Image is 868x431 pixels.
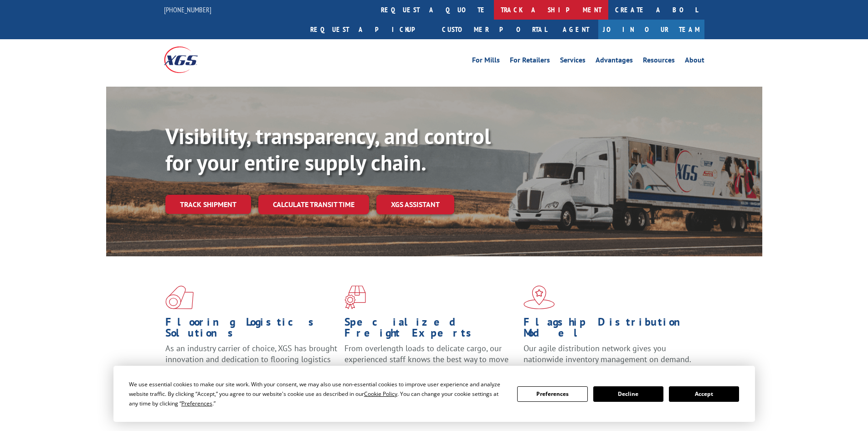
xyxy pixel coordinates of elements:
button: Decline [593,386,663,402]
a: For Retailers [510,57,550,67]
img: xgs-icon-flagship-distribution-model-red [524,286,555,309]
div: Cookie Consent Prompt [113,366,755,422]
a: Agent [554,20,598,39]
a: Calculate transit time [258,195,369,214]
h1: Specialized Freight Experts [344,317,517,343]
h1: Flooring Logistics Solutions [165,317,338,343]
a: Advantages [596,57,633,67]
a: Request a pickup [303,20,435,39]
button: Accept [669,386,739,402]
a: Track shipment [165,195,251,214]
img: xgs-icon-focused-on-flooring-red [344,286,366,309]
a: About [685,57,704,67]
span: Cookie Policy [364,390,397,398]
b: Visibility, transparency, and control for your entire supply chain. [165,122,491,177]
img: xgs-icon-total-supply-chain-intelligence-red [165,286,194,309]
a: For Mills [472,57,500,67]
div: We use essential cookies to make our site work. With your consent, we may also use non-essential ... [129,379,506,408]
h1: Flagship Distribution Model [524,317,696,343]
a: XGS ASSISTANT [376,195,454,214]
span: Our agile distribution network gives you nationwide inventory management on demand. [524,343,691,364]
a: Customer Portal [435,20,554,39]
a: Resources [643,57,675,67]
a: Join Our Team [598,20,704,39]
a: Services [560,57,586,67]
a: [PHONE_NUMBER] [164,5,211,14]
span: Preferences [181,400,212,407]
button: Preferences [517,386,587,402]
p: From overlength loads to delicate cargo, our experienced staff knows the best way to move your fr... [344,343,517,384]
span: As an industry carrier of choice, XGS has brought innovation and dedication to flooring logistics... [165,343,337,375]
